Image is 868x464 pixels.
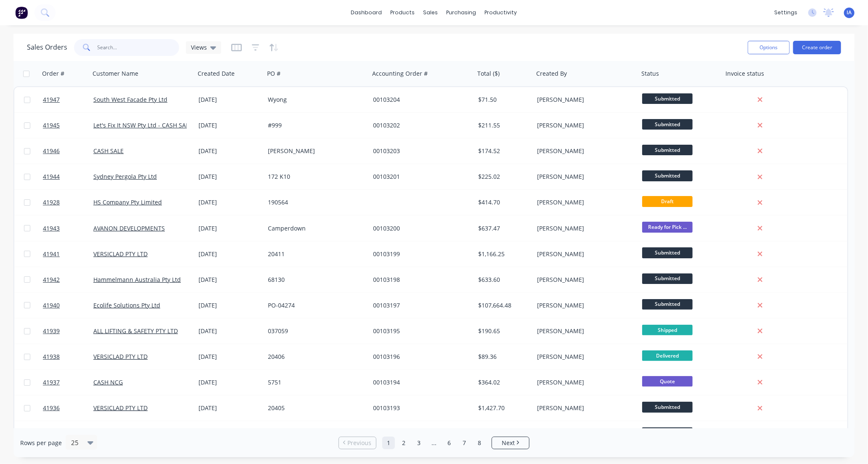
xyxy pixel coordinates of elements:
[502,439,515,447] span: Next
[198,301,261,310] div: [DATE]
[198,121,261,130] div: [DATE]
[268,301,361,310] div: PO-04274
[373,276,466,284] div: 00103198
[43,164,93,189] a: 41944
[198,378,261,387] div: [DATE]
[268,121,361,130] div: #999
[43,147,60,155] span: 41946
[442,6,481,19] div: purchasing
[42,69,64,78] div: Order #
[478,327,528,335] div: $190.65
[268,250,361,258] div: 20411
[419,6,442,19] div: sales
[537,198,630,207] div: [PERSON_NAME]
[348,439,372,447] span: Previous
[43,138,93,164] a: 41946
[93,378,123,386] a: CASH NCG
[642,119,693,130] span: Submitted
[43,421,93,446] a: 41935
[267,69,281,78] div: PO #
[478,276,528,284] div: $633.60
[93,198,162,206] a: HS Company Pty Limited
[478,95,528,104] div: $71.50
[268,198,361,207] div: 190564
[386,6,419,19] div: products
[43,250,60,258] span: 41941
[537,121,630,130] div: [PERSON_NAME]
[642,402,693,412] span: Submitted
[642,170,693,181] span: Submitted
[641,69,659,78] div: Status
[642,376,693,387] span: Quote
[642,93,693,104] span: Submitted
[478,198,528,207] div: $414.70
[413,437,425,449] a: Page 3
[373,250,466,258] div: 00103199
[198,147,261,155] div: [DATE]
[382,437,395,449] a: Page 1 is your current page
[373,378,466,387] div: 00103194
[477,69,500,78] div: Total ($)
[373,327,466,335] div: 00103195
[43,198,60,207] span: 41928
[198,95,261,104] div: [DATE]
[478,301,528,310] div: $107,664.48
[20,439,62,447] span: Rows per page
[770,6,802,19] div: settings
[198,327,261,335] div: [DATE]
[268,95,361,104] div: Wyong
[43,395,93,421] a: 41936
[15,6,28,19] img: Factory
[642,222,693,232] span: Ready for Pick ...
[93,147,124,155] a: CASH SALE
[642,325,693,335] span: Shipped
[268,147,361,155] div: [PERSON_NAME]
[268,353,361,361] div: 20406
[537,276,630,284] div: [PERSON_NAME]
[198,250,261,258] div: [DATE]
[93,276,181,284] a: Hammelmann Australia Pty Ltd
[537,378,630,387] div: [PERSON_NAME]
[537,95,630,104] div: [PERSON_NAME]
[373,224,466,233] div: 00103200
[198,69,235,78] div: Created Date
[748,41,790,54] button: Options
[373,404,466,412] div: 00103193
[93,353,148,361] a: VERSICLAD PTY LTD
[478,147,528,155] div: $174.52
[642,145,693,155] span: Submitted
[198,404,261,412] div: [DATE]
[43,353,60,361] span: 41938
[537,327,630,335] div: [PERSON_NAME]
[43,267,93,292] a: 41942
[43,301,60,310] span: 41940
[268,276,361,284] div: 68130
[478,353,528,361] div: $89.36
[43,370,93,395] a: 41937
[373,147,466,155] div: 00103203
[93,327,178,335] a: ALL LIFTING & SAFETY PTY LTD
[373,121,466,130] div: 00103202
[268,224,361,233] div: Camperdown
[537,250,630,258] div: [PERSON_NAME]
[428,437,440,449] a: Jump forward
[537,301,630,310] div: [PERSON_NAME]
[43,404,60,412] span: 41936
[335,437,533,449] ul: Pagination
[198,276,261,284] div: [DATE]
[198,198,261,207] div: [DATE]
[478,404,528,412] div: $1,427.70
[43,216,93,241] a: 41943
[458,437,471,449] a: Page 7
[43,95,60,104] span: 41947
[93,301,160,309] a: Ecolife Solutions Pty Ltd
[43,318,93,344] a: 41939
[43,87,93,112] a: 41947
[268,172,361,181] div: 172 K10
[443,437,455,449] a: Page 6
[481,6,521,19] div: productivity
[492,439,529,447] a: Next page
[93,121,192,129] a: Let's Fix It NSW Pty Ltd - CASH SALE
[198,224,261,233] div: [DATE]
[642,427,693,438] span: Submitted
